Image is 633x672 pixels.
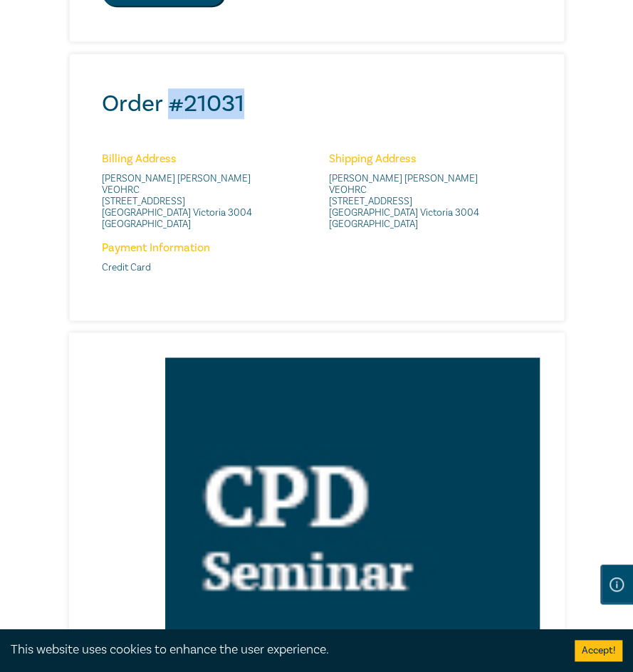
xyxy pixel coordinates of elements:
span: Credit Card [102,262,312,273]
span: [PERSON_NAME] [PERSON_NAME] [102,173,312,184]
h6: Shipping Address [329,152,539,166]
span: [STREET_ADDRESS] [GEOGRAPHIC_DATA] Victoria 3004 [GEOGRAPHIC_DATA] [102,196,312,230]
h2: Order # 21031 [102,90,539,118]
span: VEOHRC [102,184,312,196]
span: VEOHRC [329,184,539,196]
h6: Payment Information [102,241,312,255]
img: Information Icon [610,577,624,592]
h6: Billing Address [102,152,312,166]
div: This website uses cookies to enhance the user experience. [11,641,553,659]
span: [STREET_ADDRESS] [GEOGRAPHIC_DATA] Victoria 3004 [GEOGRAPHIC_DATA] [329,196,539,230]
span: [PERSON_NAME] [PERSON_NAME] [329,173,539,184]
button: Accept cookies [575,640,622,661]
